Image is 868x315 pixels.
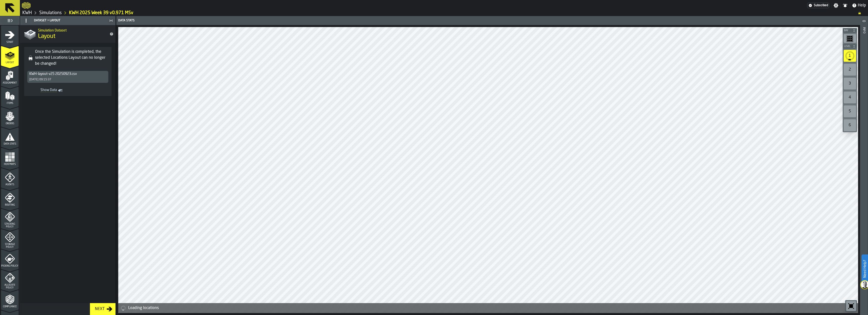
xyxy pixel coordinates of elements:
[69,10,133,16] a: link-to-/wh/i/4fb45246-3b77-4bb5-b880-c337c3c5facb/simulations/4cf6e0dc-6c9c-4179-bc24-c8787283ec4c
[1,163,19,166] span: Heatmaps
[831,3,840,8] label: button-toggle-Settings
[844,64,856,76] div: 2
[38,32,55,40] span: Layout
[807,3,829,8] a: link-to-/wh/i/4fb45246-3b77-4bb5-b880-c337c3c5facb/settings/billing
[1,249,19,269] li: menu Picking Policy
[861,17,868,26] label: button-toggle-Open
[116,16,860,25] header: Data Stats
[1,148,19,167] li: menu Heatmaps
[22,1,31,10] a: logo-header
[844,92,856,103] div: 4
[20,25,116,43] div: title-Layout
[844,119,856,131] div: 6
[39,10,62,16] a: link-to-/wh/i/4fb45246-3b77-4bb5-b880-c337c3c5facb
[843,49,857,63] div: button-toolbar-undefined
[1,122,19,125] span: Orders
[1,66,19,86] li: menu Assignment
[90,303,116,315] button: button-Next
[1,204,19,206] span: Routing
[1,46,19,66] li: menu Layout
[128,305,856,311] div: Loading locations
[844,78,856,90] div: 3
[24,47,112,96] div: alert-Once the Simulation is completed, the selected Locations Layout can no longer be changed!
[1,61,19,64] span: Layout
[850,2,868,8] label: button-toggle-Help
[1,26,19,45] li: menu Start
[29,78,51,81] div: [DATE] 09:15:37
[1,143,19,145] span: Data Stats
[1,270,19,289] li: menu Allocate Policy
[843,29,852,32] span: Bay
[843,28,857,33] button: button-
[1,87,19,106] li: menu Items
[1,243,19,249] span: Storage Policy
[862,26,866,314] div: Info
[27,87,66,94] a: toggle-dataset-table-Show Data
[843,104,857,118] div: button-toolbar-undefined
[814,4,828,7] span: Subscribed
[862,255,868,283] label: Need Help?
[1,290,19,310] li: menu Compliance
[843,33,857,44] div: button-toolbar-undefined
[1,82,19,84] span: Assignment
[38,28,106,32] h2: Sub Title
[844,105,856,117] div: 5
[843,77,857,91] div: button-toolbar-undefined
[118,303,858,313] div: alert-Loading locations
[117,19,489,22] div: Data Stats
[807,3,829,8] div: Menu Subscription
[845,300,857,312] div: button-toolbar-undefined
[1,102,19,105] span: Items
[843,45,852,48] span: Level
[1,223,19,228] span: Stacking Policy
[1,183,19,186] span: Agents
[1,229,19,249] li: menu Storage Policy
[22,10,32,16] a: link-to-/wh/i/4fb45246-3b77-4bb5-b880-c337c3c5facb
[22,10,866,16] nav: Breadcrumb
[843,63,857,77] div: button-toolbar-undefined
[21,17,108,25] div: Dataset > Layout
[1,17,19,24] label: button-toggle-Toggle Full Menu
[1,41,19,44] span: Start
[841,3,850,8] label: button-toggle-Notifications
[1,209,19,228] li: menu Stacking Policy
[93,306,107,312] div: Next
[843,118,857,132] div: button-toolbar-undefined
[35,49,110,67] div: Once the Simulation is completed, the selected Locations Layout can no longer be changed!
[119,302,147,312] a: logo-header
[1,127,19,147] li: menu Data Stats
[1,265,19,267] span: Picking Policy
[29,72,106,76] div: DropdownMenuValue-5c13afbf-4c6e-4697-8b32-4077b661a58b
[844,50,856,62] div: 1
[1,284,19,289] span: Allocate Policy
[1,168,19,188] li: menu Agents
[847,302,855,310] svg: Reset zoom and position
[860,16,868,315] header: Info
[29,88,57,93] span: Show Data
[858,2,866,8] span: Help
[1,107,19,127] li: menu Orders
[843,44,857,49] button: button-
[843,91,857,104] div: button-toolbar-undefined
[1,305,19,308] span: Compliance
[1,188,19,208] li: menu Routing
[108,18,115,24] label: button-toggle-Close me
[27,71,109,83] div: DropdownMenuValue-5c13afbf-4c6e-4697-8b32-4077b661a58b[DATE] 09:15:37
